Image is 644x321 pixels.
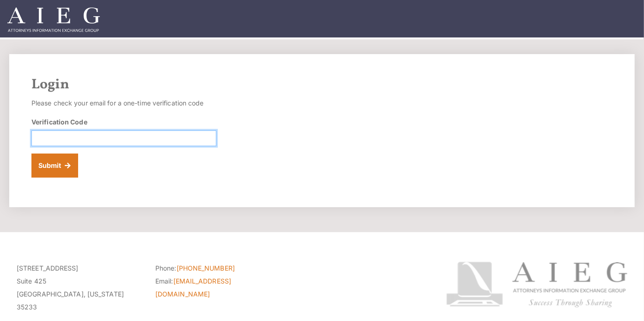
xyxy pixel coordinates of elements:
[177,264,235,272] a: [PHONE_NUMBER]
[31,97,216,110] p: Please check your email for a one-time verification code
[17,262,141,314] p: [STREET_ADDRESS] Suite 425 [GEOGRAPHIC_DATA], [US_STATE] 35233
[155,262,280,275] li: Phone:
[155,275,280,301] li: Email:
[155,277,231,298] a: [EMAIL_ADDRESS][DOMAIN_NAME]
[31,117,87,127] label: Verification Code
[7,7,100,32] img: Attorneys Information Exchange Group
[31,76,613,93] h2: Login
[31,154,78,178] button: Submit
[446,262,627,308] img: Attorneys Information Exchange Group logo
